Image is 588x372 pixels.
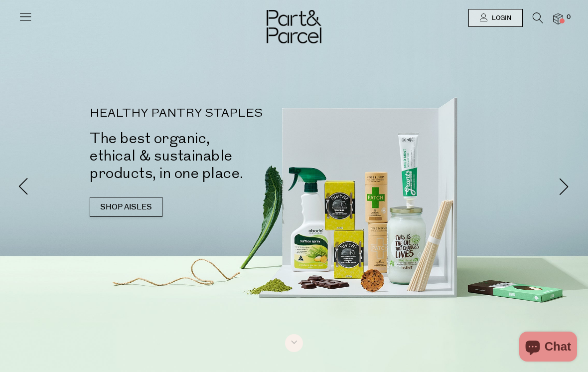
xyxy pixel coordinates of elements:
span: 0 [564,13,573,22]
h2: The best organic, ethical & sustainable products, in one place. [90,130,309,182]
span: Login [489,14,511,22]
a: Login [468,9,523,27]
inbox-online-store-chat: Shopify online store chat [516,332,580,364]
a: 0 [553,13,563,24]
img: Part&Parcel [267,10,321,43]
a: SHOP AISLES [90,197,162,217]
p: HEALTHY PANTRY STAPLES [90,108,309,120]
